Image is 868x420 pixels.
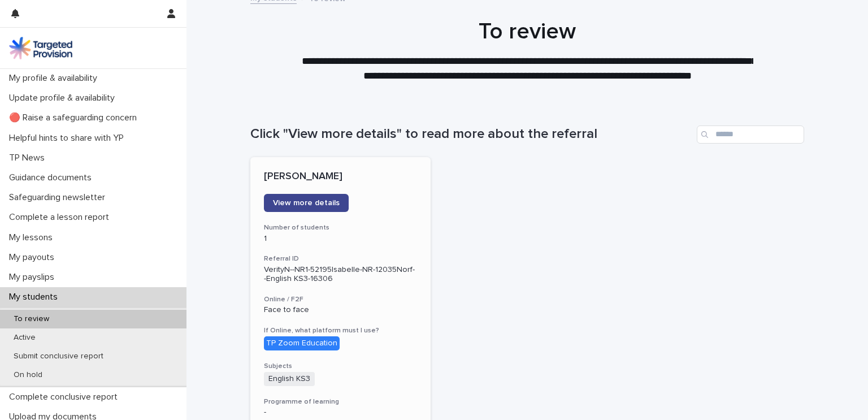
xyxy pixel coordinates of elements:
p: TP News [5,153,54,163]
input: Search [697,125,804,144]
div: TP Zoom Education [264,336,340,350]
p: My payslips [5,272,63,283]
img: M5nRWzHhSzIhMunXDL62 [9,37,72,59]
p: My profile & availability [5,73,106,84]
p: My payouts [5,252,63,263]
p: My lessons [5,232,62,243]
p: My students [5,292,67,302]
h3: Number of students [264,223,417,232]
p: Safeguarding newsletter [5,192,114,203]
span: English KS3 [264,372,315,386]
p: To review [5,314,58,324]
h1: To review [250,18,804,45]
p: [PERSON_NAME] [264,171,417,183]
p: - [264,408,417,417]
p: Submit conclusive report [5,352,112,361]
p: Update profile & availability [5,93,124,103]
span: View more details [273,199,340,207]
p: 1 [264,234,417,244]
p: VerityN--NR1-52195Isabelle-NR-12035Norf--English KS3-16306 [264,265,417,284]
p: Complete conclusive report [5,392,127,402]
h1: Click "View more details" to read more about the referral [250,126,692,142]
p: Active [5,333,45,343]
h3: Subjects [264,362,417,371]
p: Helpful hints to share with YP [5,133,133,144]
p: On hold [5,370,51,380]
h3: Online / F2F [264,295,417,304]
a: View more details [264,194,349,212]
p: Face to face [264,305,417,315]
p: 🔴 Raise a safeguarding concern [5,112,146,123]
h3: Programme of learning [264,397,417,406]
p: Guidance documents [5,172,101,183]
h3: Referral ID [264,254,417,263]
h3: If Online, what platform must I use? [264,326,417,335]
p: Complete a lesson report [5,212,118,223]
